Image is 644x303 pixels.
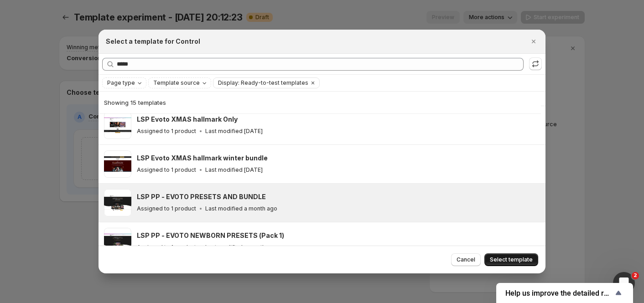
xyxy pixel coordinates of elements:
h3: LSP PP - EVOTO PRESETS AND BUNDLE [137,192,266,201]
button: Page type [103,78,146,88]
button: Display: Ready-to-test templates [213,78,308,88]
button: Clear [308,78,317,88]
p: Last modified [DATE] [205,128,263,135]
button: Select template [484,253,538,266]
span: Select template [490,256,533,263]
p: Assigned to 1 product [137,205,196,212]
span: Display: Ready-to-test templates [218,79,308,87]
p: Assigned to 1 product [137,128,196,135]
span: Help us improve the detailed report for A/B campaigns [505,289,613,298]
button: Close [527,35,540,48]
iframe: Intercom live chat [613,272,635,294]
span: Template source [153,79,200,87]
p: Assigned to 1 product [137,244,196,251]
h3: LSP Evoto XMAS hallmark Only [137,115,238,124]
p: Last modified a month ago [205,244,277,251]
span: 2 [632,272,639,279]
button: Show survey - Help us improve the detailed report for A/B campaigns [505,288,624,298]
p: Last modified a month ago [205,205,277,212]
p: Last modified [DATE] [205,166,263,174]
h3: LSP Evoto XMAS hallmark winter bundle [137,154,268,163]
p: Assigned to 1 product [137,166,196,174]
span: Page type [107,79,135,87]
h3: LSP PP - EVOTO NEWBORN PRESETS (Pack 1) [137,231,284,240]
span: Showing 15 templates [104,99,166,106]
span: Cancel [457,256,475,263]
button: Cancel [451,253,481,266]
h2: Select a template for Control [106,37,200,46]
button: Template source [149,78,211,88]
